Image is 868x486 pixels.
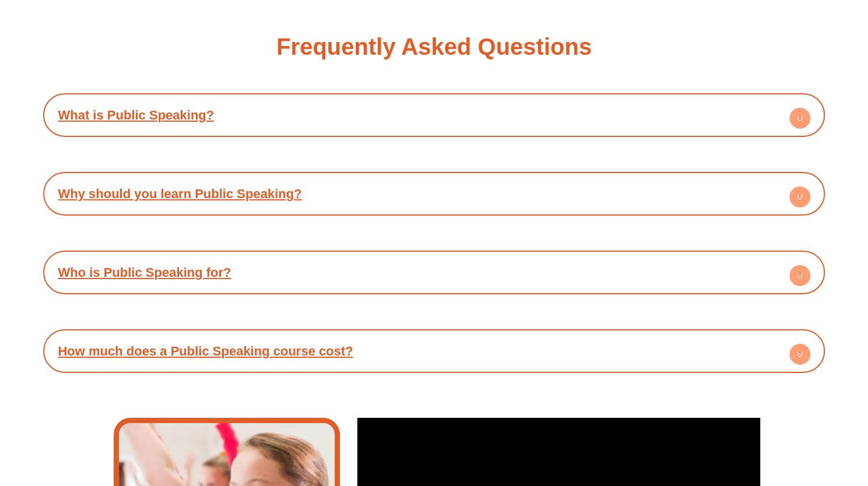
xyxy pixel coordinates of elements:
a: Why should you learn Public Speaking? [58,186,301,201]
h3: Frequently Asked Questions [276,35,592,58]
h4: Who is Public Speaking for? [49,256,818,288]
a: Who is Public Speaking for? [58,265,231,280]
h4: How much does a Public Speaking course cost? [49,335,818,367]
iframe: Chat Widget [674,354,868,486]
a: How much does a Public Speaking course cost? [58,344,353,358]
a: What is Public Speaking? [58,108,214,122]
h4: What is Public Speaking? [49,99,818,131]
h4: Why should you learn Public Speaking? [49,178,818,210]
